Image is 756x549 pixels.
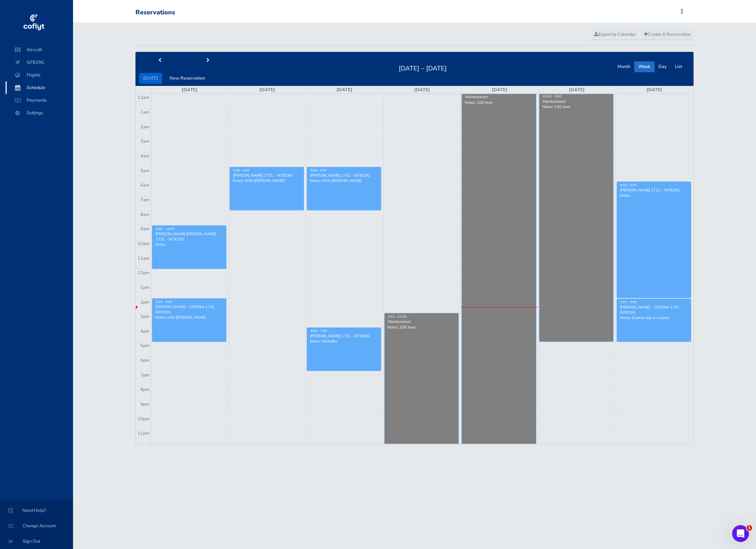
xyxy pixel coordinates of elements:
h2: [DATE] – [DATE] [394,63,451,73]
button: Day [654,61,671,72]
span: 1 [747,525,752,531]
span: 1pm [140,284,150,291]
span: 9am [140,226,150,232]
span: 5:00 - 8:00 [233,168,250,172]
span: 4:00 - 7:00 [310,329,327,333]
span: Export to Calendar [594,31,636,38]
div: Maintenance! [387,319,456,324]
button: Week [634,61,655,72]
p: Notes: 100 hour [387,325,456,330]
span: 2am [140,124,150,130]
a: [DATE] [259,87,275,93]
p: Notes: Sudent solo x-country [620,315,688,320]
span: 12am [138,94,150,101]
span: Flights [13,69,66,81]
a: [DATE] [492,87,508,93]
span: Aircraft [13,43,66,56]
button: [DATE] [139,73,162,84]
a: [DATE] [337,87,352,93]
span: 11am [138,255,150,262]
button: next [184,55,232,66]
span: 3am [140,138,150,144]
span: Change Account [8,520,65,532]
span: 4pm [140,328,150,334]
button: New Reservation [165,73,209,84]
span: 12pm [138,270,150,276]
a: [DATE] [182,87,198,93]
span: 5am [140,168,150,174]
a: [DATE] [569,87,585,93]
a: Create A Reservation [641,29,694,40]
button: prev [135,55,184,66]
div: Reservations [135,9,175,16]
span: Schedule [13,81,66,94]
span: 10pm [138,416,150,422]
button: List [671,61,687,72]
span: 12:00 - 5:00 [543,94,562,99]
span: 8pm [140,386,150,393]
span: 8am [140,211,150,218]
span: 7am [140,197,150,203]
span: 4am [140,153,150,159]
span: 7pm [140,372,150,378]
div: [PERSON_NAME] 172L - N7829G [233,173,301,178]
span: Need Help? [8,504,65,517]
span: 3:01 - 12:00 [388,314,407,319]
span: N7829G [13,56,66,69]
span: Settings [13,107,66,119]
span: 6pm [140,357,150,364]
span: 5:00 - 8:00 [310,168,327,172]
span: 1am [140,109,150,115]
span: 5pm [140,343,150,349]
a: Export to Calendar [591,29,639,40]
div: [PERSON_NAME] [PERSON_NAME] 172L - N7829G [155,231,223,242]
span: Sign Out [8,535,65,548]
span: Payments [13,94,66,107]
span: 3pm [140,313,150,320]
p: Notes: [155,242,223,247]
p: Notes: 100 hour [465,100,533,105]
span: 2pm [140,299,150,305]
div: [PERSON_NAME] - CESSNA 172L - N7829G [155,304,223,315]
div: [PERSON_NAME] 172L - N7829G [620,188,688,193]
iframe: Intercom live chat [732,525,749,542]
span: 9pm [140,401,150,407]
p: Notes: with [PERSON_NAME] [155,315,223,320]
a: [DATE] [646,87,662,93]
div: Maintenance! [465,94,533,100]
button: Month [613,61,635,72]
p: Notes: 100 hour [542,104,610,109]
div: Maintenance! [542,99,610,104]
span: 10am [138,240,150,247]
p: Notes: [620,193,688,198]
p: Notes: W/Aiden [310,339,378,344]
span: 6:00 - 2:00 [620,183,637,187]
p: Notes: With [PERSON_NAME] [310,178,378,183]
span: 6am [140,182,150,188]
p: Notes: With [PERSON_NAME] [233,178,301,183]
div: [PERSON_NAME] 172L - N7829G [310,333,378,339]
span: 2:00 - 5:00 [155,300,172,304]
span: 2:01 - 5:00 [620,300,637,304]
div: [PERSON_NAME] - CESSNA 172L - N7829G [620,305,688,315]
span: Create A Reservation [644,31,691,38]
img: coflyt logo [22,12,45,33]
a: [DATE] [414,87,430,93]
span: 9:00 - 12:00 [155,227,174,231]
div: [PERSON_NAME] 172L - N7829G [310,173,378,178]
span: 11pm [138,430,150,436]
